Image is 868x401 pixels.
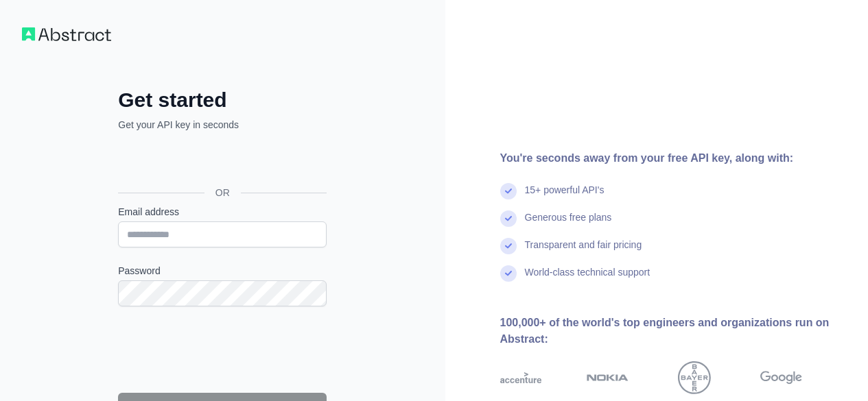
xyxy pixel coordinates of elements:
img: bayer [678,361,711,394]
label: Email address [118,205,327,219]
div: 15+ powerful API's [525,183,605,210]
p: Get your API key in seconds [118,118,327,132]
div: 100,000+ of the world's top engineers and organizations run on Abstract: [500,315,847,348]
img: check mark [500,238,517,254]
img: Workflow [22,27,111,41]
div: Generous free plans [525,210,612,238]
iframe: reCAPTCHA [118,323,327,376]
div: You're seconds away from your free API key, along with: [500,150,847,167]
span: OR [204,186,241,199]
div: World-class technical support [525,265,650,293]
img: accenture [500,361,542,394]
img: check mark [500,265,517,282]
div: Transparent and fair pricing [525,238,642,265]
label: Password [118,264,327,278]
img: check mark [500,183,517,199]
iframe: Sign in with Google Button [111,147,331,177]
img: nokia [587,361,629,394]
img: google [760,361,802,394]
h2: Get started [118,88,327,112]
img: check mark [500,210,517,227]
